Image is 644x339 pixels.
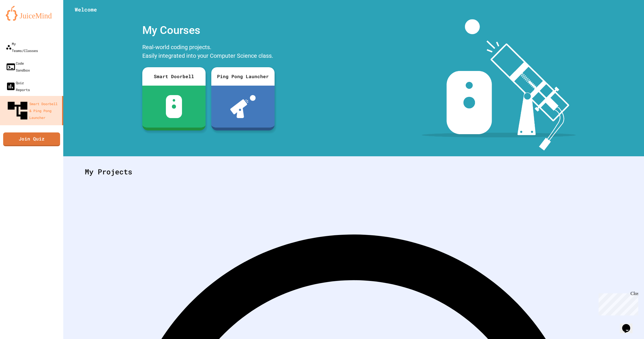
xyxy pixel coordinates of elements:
[166,95,182,118] img: sdb-white.svg
[2,2,40,36] div: Chat with us now!Close
[596,291,638,315] iframe: chat widget
[6,6,57,21] img: logo-orange.svg
[422,19,576,151] img: banner-image-my-projects.png
[6,79,30,93] div: Quiz Reports
[3,132,60,146] a: Join Quiz
[142,67,206,86] div: Smart Doorbell
[79,161,628,183] div: My Projects
[6,60,30,74] div: Code Sandbox
[6,40,38,54] div: My Teams/Classes
[620,316,638,333] iframe: chat widget
[211,67,275,86] div: Ping Pong Launcher
[139,19,277,41] div: My Courses
[6,99,60,122] div: Smart Doorbell & Ping Pong Launcher
[230,95,256,118] img: ppl-with-ball.png
[139,41,277,63] div: Real-world coding projects. Easily integrated into your Computer Science class.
